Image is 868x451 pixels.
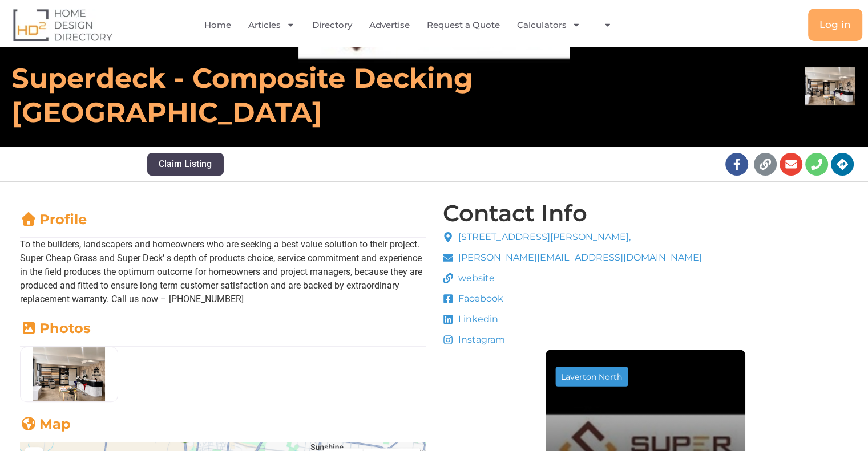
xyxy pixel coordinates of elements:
[443,251,703,265] a: [PERSON_NAME][EMAIL_ADDRESS][DOMAIN_NAME]
[204,12,231,38] a: Home
[20,238,426,306] p: To the builders, landscapers and homeowners who are seeking a best value solution to their projec...
[808,9,862,41] a: Log in
[819,20,851,30] span: Log in
[455,251,702,265] span: [PERSON_NAME][EMAIL_ADDRESS][DOMAIN_NAME]
[427,12,500,38] a: Request a Quote
[248,12,295,38] a: Articles
[455,230,631,244] span: [STREET_ADDRESS][PERSON_NAME],
[20,416,71,432] a: Map
[147,153,223,176] button: Claim Listing
[443,271,703,285] a: website
[11,61,602,129] h6: Superdeck - Composite Decking [GEOGRAPHIC_DATA]
[20,320,91,336] a: Photos
[443,292,703,306] a: Facebook
[312,12,352,38] a: Directory
[455,312,498,326] span: Linkedin
[517,12,580,38] a: Calculators
[455,271,495,285] span: website
[561,372,622,380] div: Laverton North
[455,333,505,347] span: Instagram
[177,12,648,38] nav: Menu
[443,202,587,225] h4: Contact Info
[21,347,118,401] img: 2025 05 19
[369,12,410,38] a: Advertise
[20,211,87,227] a: Profile
[455,292,503,306] span: Facebook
